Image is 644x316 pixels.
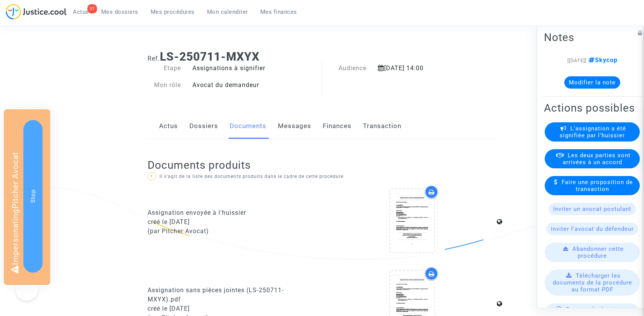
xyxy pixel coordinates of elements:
[73,8,89,15] span: Actus
[148,217,317,227] div: créé le [DATE]
[553,272,632,293] span: Télécharger les documents de la procédure au format PDF
[278,114,311,139] a: Messages
[322,64,372,73] div: Audience
[4,109,50,285] div: Impersonating
[207,8,248,15] span: Mon calendrier
[586,56,618,64] span: Skycop
[15,278,38,301] iframe: Help Scout Beacon - Open
[159,114,178,139] a: Actus
[148,172,497,181] p: Il s'agit de la liste des documents produits dans le cadre de cette procédure
[30,189,36,203] span: Stop
[142,64,187,73] div: Etape
[23,120,43,273] button: Stop
[145,6,201,18] a: Mes procédures
[101,8,138,15] span: Mes dossiers
[230,114,266,139] a: Documents
[6,4,67,20] img: jc-logo.svg
[142,81,187,90] div: Mon rôle
[544,31,641,44] h2: Notes
[254,6,303,18] a: Mes finances
[564,76,620,89] button: Modifier la note
[201,6,254,18] a: Mon calendrier
[572,245,624,259] span: Abandonner cette procédure
[363,114,401,139] a: Transaction
[372,64,472,73] div: [DATE] 14:00
[148,55,160,62] span: Ref.
[151,8,195,15] span: Mes procédures
[148,208,317,217] div: Assignation envoyée à l'huissier
[544,101,641,115] h2: Actions possibles
[187,64,322,73] div: Assignations à signifier
[189,114,218,139] a: Dossiers
[553,206,631,212] span: Inviter un avocat postulant
[148,227,317,236] div: (par Pitcher Avocat)
[562,179,633,193] span: Faire une proposition de transaction
[67,6,95,18] a: 37Actus
[187,81,322,90] div: Avocat du demandeur
[160,50,260,63] b: LS-250711-MXYX
[148,158,497,172] h2: Documents produits
[551,225,634,232] span: Inviter l'avocat du défendeur
[148,286,317,304] div: Assignation sans pièces jointes (LS-250711-MXYX).pdf
[563,152,631,166] span: Les deux parties sont arrivées à un accord
[87,4,97,13] div: 37
[260,8,297,15] span: Mes finances
[560,125,626,139] span: L'assignation a été signifiée par l'huissier
[95,6,145,18] a: Mes dossiers
[323,114,352,139] a: Finances
[148,304,317,313] div: créé le [DATE]
[567,58,586,63] span: [[DATE]]
[150,174,153,179] span: ?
